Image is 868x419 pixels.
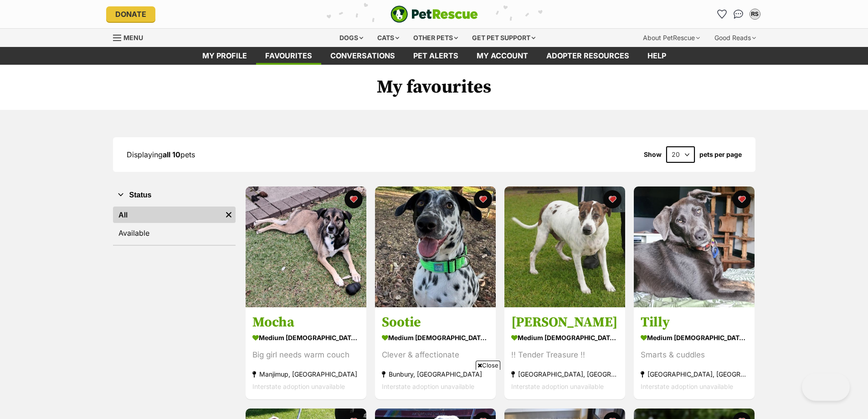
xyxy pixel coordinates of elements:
[382,368,489,381] div: Bunbury, [GEOGRAPHIC_DATA]
[252,314,360,331] h3: Mocha
[382,331,489,345] div: medium [DEMOGRAPHIC_DATA] Dog
[407,29,464,47] div: Other pets
[467,47,537,65] a: My account
[634,186,755,307] img: Tilly
[113,207,222,223] a: All
[466,29,542,47] div: Get pet support
[638,47,675,65] a: Help
[537,47,638,65] a: Adopter resources
[634,307,755,400] a: Tilly medium [DEMOGRAPHIC_DATA] Dog Smarts & cuddles [GEOGRAPHIC_DATA], [GEOGRAPHIC_DATA] Interst...
[252,383,345,391] span: Interstate adoption unavailable
[641,314,748,331] h3: Tilly
[123,34,143,41] span: Menu
[113,189,236,201] button: Status
[511,314,618,331] h3: [PERSON_NAME]
[252,331,360,345] div: medium [DEMOGRAPHIC_DATA] Dog
[641,331,748,345] div: medium [DEMOGRAPHIC_DATA] Dog
[371,29,406,47] div: Cats
[268,373,600,414] iframe: Advertisement
[246,186,366,307] img: Mocha
[641,368,748,381] div: [GEOGRAPHIC_DATA], [GEOGRAPHIC_DATA]
[252,368,360,381] div: Manjimup, [GEOGRAPHIC_DATA]
[256,47,321,65] a: Favourites
[390,5,478,23] img: logo-e224e6f780fb5917bec1dbf3a21bbac754714ae5b6737aabdf751b685950b380.svg
[113,205,236,245] div: Status
[641,383,733,391] span: Interstate adoption unavailable
[344,190,363,208] button: favourite
[699,151,742,158] label: pets per page
[390,5,478,23] a: PetRescue
[748,7,762,21] button: My account
[750,10,760,19] div: RS
[802,373,850,401] iframe: Help Scout Beacon - Open
[246,307,366,400] a: Mocha medium [DEMOGRAPHIC_DATA] Dog Big girl needs warm couch Manjimup, [GEOGRAPHIC_DATA] Interst...
[382,314,489,331] h3: Sootie
[731,7,746,21] a: Conversations
[715,7,762,21] ul: Account quick links
[222,207,236,223] a: Remove filter
[733,190,751,208] button: favourite
[603,190,621,208] button: favourite
[644,151,662,158] span: Show
[511,368,618,381] div: [GEOGRAPHIC_DATA], [GEOGRAPHIC_DATA]
[511,331,618,345] div: medium [DEMOGRAPHIC_DATA] Dog
[113,225,236,241] a: Available
[375,186,496,307] img: Sootie
[715,7,729,21] a: Favourites
[193,47,256,65] a: My profile
[504,307,625,400] a: [PERSON_NAME] medium [DEMOGRAPHIC_DATA] Dog !! Tender Treasure !! [GEOGRAPHIC_DATA], [GEOGRAPHIC_...
[106,6,155,22] a: Donate
[127,150,195,159] span: Displaying pets
[504,186,625,307] img: Percy
[708,29,762,47] div: Good Reads
[637,29,706,47] div: About PetRescue
[163,150,180,159] strong: all 10
[252,349,360,362] div: Big girl needs warm couch
[333,29,370,47] div: Dogs
[321,47,404,65] a: conversations
[641,349,748,362] div: Smarts & cuddles
[382,349,489,362] div: Clever & affectionate
[511,349,618,362] div: !! Tender Treasure !!
[511,383,604,391] span: Interstate adoption unavailable
[113,29,149,45] a: Menu
[476,361,500,370] span: Close
[474,190,492,208] button: favourite
[734,10,743,19] img: chat-41dd97257d64d25036548639549fe6c8038ab92f7586957e7f3b1b290dea8141.svg
[404,47,467,65] a: Pet alerts
[375,307,496,400] a: Sootie medium [DEMOGRAPHIC_DATA] Dog Clever & affectionate Bunbury, [GEOGRAPHIC_DATA] Interstate ...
